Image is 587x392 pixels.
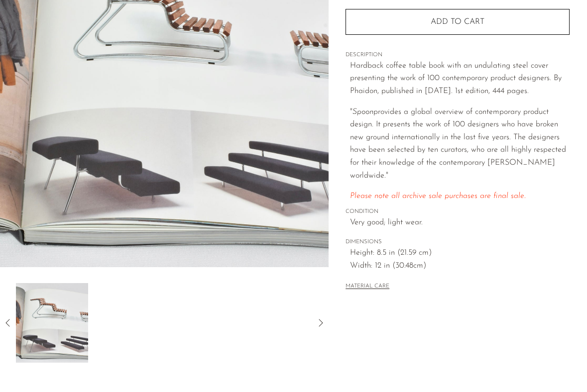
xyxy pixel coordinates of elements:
[350,60,570,98] p: Hardback coffee table book with an undulating steel cover presenting the work of 100 contemporary...
[16,283,88,363] img: Spoon
[346,238,570,247] span: DIMENSIONS
[346,9,570,35] button: Add to cart
[346,283,389,291] button: MATERIAL CARE
[350,260,570,273] span: Width: 12 in (30.48cm)
[346,51,570,60] span: DESCRIPTION
[346,207,570,216] span: CONDITION
[350,216,570,229] span: Very good; light wear.
[350,192,526,200] span: Please note all archive sale purchases are final sale.
[352,108,373,116] em: Spoon
[431,17,484,27] span: Add to cart
[350,106,570,183] p: " provides a global overview of contemporary product design. It presents the work of 100 designer...
[350,247,570,260] span: Height: 8.5 in (21.59 cm)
